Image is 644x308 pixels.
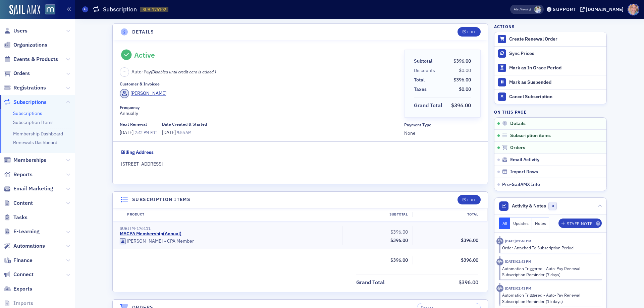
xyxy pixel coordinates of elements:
[13,56,58,63] span: Events & Products
[502,245,597,251] div: Order Attached To Subscription Period
[414,76,425,83] div: Total
[123,69,125,75] span: –
[45,4,55,15] img: SailAMX
[414,67,435,74] div: Discounts
[120,238,163,244] a: [PERSON_NAME]
[459,86,471,92] span: $0.00
[459,279,478,286] span: $396.00
[4,228,40,235] a: E-Learning
[414,67,437,74] span: Discounts
[494,32,606,46] button: Create Renewal Order
[461,257,478,263] span: $396.00
[120,122,147,127] div: Next Renewal
[13,99,47,106] span: Subscriptions
[135,130,149,135] span: 2:42 PM
[4,271,34,278] a: Connect
[120,238,337,245] div: CPA Member
[390,257,408,263] span: $396.00
[586,6,624,12] div: [DOMAIN_NAME]
[458,27,481,37] button: Edit
[412,212,483,217] div: Total
[13,199,33,207] span: Content
[532,218,549,229] button: Notes
[494,109,607,115] h4: On this page
[548,202,557,210] span: 0
[120,105,399,117] div: Annually
[40,4,55,16] a: View Homepage
[509,79,603,85] div: Mark as Suspended
[13,300,33,307] span: Imports
[553,6,576,12] div: Support
[459,67,471,73] span: $0.00
[4,41,47,49] a: Organizations
[502,265,597,278] div: Automation Triggered - Auto-Pay Renewal Subscription Reminder (7 days)
[494,61,606,75] button: Mark as In Grace Period
[4,70,30,77] a: Orders
[494,46,606,61] button: Sync Prices
[505,239,531,243] time: 7/1/2025 02:46 PM
[4,199,33,207] a: Content
[451,102,471,109] span: $396.00
[496,238,503,245] div: Activity
[122,212,342,217] div: Product
[4,185,53,192] a: Email Marketing
[390,229,408,235] span: $396.00
[13,41,47,49] span: Organizations
[496,258,503,265] div: Activity
[510,169,538,175] span: Import Rows
[580,7,626,12] button: [DOMAIN_NAME]
[510,133,551,139] span: Subscription items
[13,84,46,91] span: Registrations
[567,222,592,226] div: Staff Note
[13,27,28,35] span: Users
[496,285,503,292] div: Activity
[414,102,442,110] div: Grand Total
[4,171,33,178] a: Reports
[13,271,34,278] span: Connect
[13,171,33,178] span: Reports
[143,7,166,12] span: SUB-176102
[120,81,160,86] div: Customer & Invoicee
[342,212,412,217] div: Subtotal
[131,68,216,75] span: Auto-Pay
[453,77,471,83] span: $396.00
[414,58,432,65] div: Subtotal
[510,121,526,127] span: Details
[467,30,476,34] div: Edit
[177,130,192,135] span: 9:55 AM
[134,51,155,59] div: Active
[414,76,427,83] span: Total
[356,279,385,287] div: Grand Total
[512,202,546,209] span: Activity & Notes
[121,149,154,156] div: Billing Address
[149,130,157,135] span: EDT
[13,110,42,116] a: Subscriptions
[414,102,445,110] span: Grand Total
[509,94,603,100] div: Cancel Subscription
[505,259,531,264] time: 6/24/2025 02:43 PM
[467,198,476,202] div: Edit
[162,122,207,127] div: Date Created & Started
[13,257,33,264] span: Finance
[502,292,597,304] div: Automation Triggered - Auto-Pay Renewal Subscription Reminder (15 days)
[4,285,32,293] a: Exports
[120,231,181,237] a: MACPA Membership(Annual)
[404,130,481,137] span: None
[494,23,515,29] h4: Actions
[164,238,166,245] span: •
[13,119,54,125] a: Subscription Items
[9,5,40,15] a: SailAMX
[414,86,427,93] div: Taxes
[404,122,431,127] div: Payment Type
[130,90,166,97] div: [PERSON_NAME]
[509,65,603,71] div: Mark as In Grace Period
[499,218,511,229] button: All
[458,195,481,204] button: Edit
[132,196,191,203] h4: Subscription items
[151,69,216,74] span: (Disabled until credit card is added.)
[390,237,408,243] span: $396.00
[120,129,135,135] span: [DATE]
[414,58,435,65] span: Subtotal
[494,89,606,104] button: Cancel Subscription
[120,226,337,231] div: SUBITM-176111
